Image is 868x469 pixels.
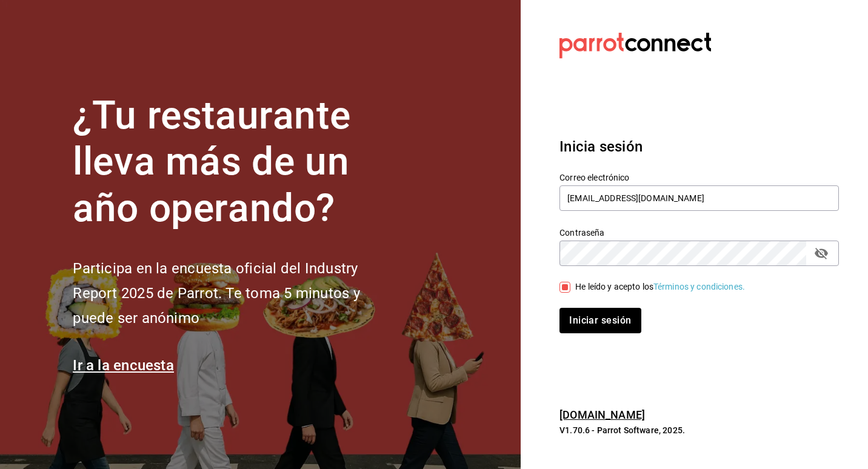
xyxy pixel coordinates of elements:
button: Iniciar sesión [559,308,641,333]
a: Ir a la encuesta [73,357,174,374]
div: He leído y acepto los [575,281,745,293]
button: passwordField [811,243,832,264]
h3: Inicia sesión [559,136,839,158]
h1: ¿Tu restaurante lleva más de un año operando? [73,93,400,232]
label: Contraseña [559,228,839,236]
h2: Participa en la encuesta oficial del Industry Report 2025 de Parrot. Te toma 5 minutos y puede se... [73,256,400,330]
a: [DOMAIN_NAME] [559,408,645,421]
a: Términos y condiciones. [653,282,745,291]
label: Correo electrónico [559,173,839,181]
input: Ingresa tu correo electrónico [559,185,839,211]
p: V1.70.6 - Parrot Software, 2025. [559,424,839,436]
